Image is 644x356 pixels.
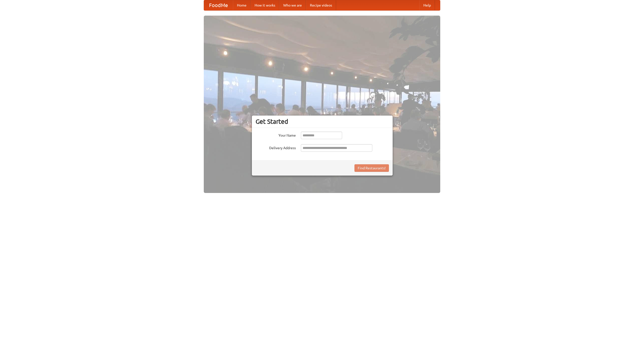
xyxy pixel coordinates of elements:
a: How it works [251,0,279,10]
button: Find Restaurants! [354,164,389,172]
a: Help [419,0,435,10]
a: Recipe videos [306,0,336,10]
h3: Get Started [256,118,389,125]
label: Delivery Address [256,144,296,150]
a: Home [233,0,251,10]
label: Your Name [256,132,296,138]
a: Who we are [279,0,306,10]
a: FoodMe [204,0,233,10]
